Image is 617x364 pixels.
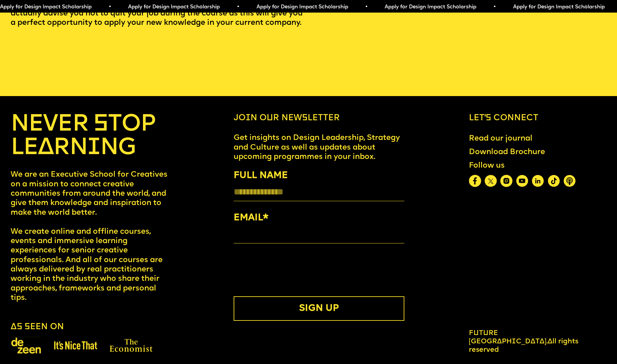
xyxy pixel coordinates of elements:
p: Get insights on Design Leadership, Strategy and Culture as well as updates about upcoming program... [234,133,405,162]
button: SIGN UP [234,296,405,321]
a: Read our journal [464,130,537,147]
p: We are an Executive School for Creatives on a mission to connect creative communities from around... [11,170,169,303]
h4: NEVER STOP LEARNING [11,113,169,160]
span: Future [GEOGRAPHIC_DATA]. [469,330,548,345]
label: FULL NAME [234,168,405,183]
span: • [108,5,111,10]
div: Follow us [469,161,576,171]
iframe: reCAPTCHA [234,259,332,284]
label: EMAIL [234,211,405,225]
a: Download Brochure [464,143,549,161]
div: All rights reserved [469,329,580,354]
h6: Join our newsletter [234,113,405,123]
span: • [365,5,368,10]
h6: As seen on [11,322,64,332]
span: • [493,5,496,10]
span: • [237,5,239,10]
h6: Let’s connect [469,113,606,123]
